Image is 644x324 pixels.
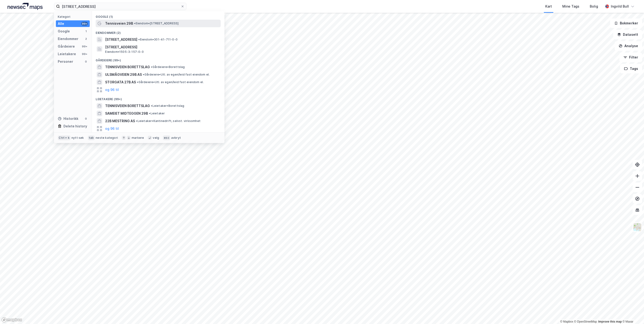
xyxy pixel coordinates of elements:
[151,65,185,69] span: Gårdeiere • Borettslag
[96,136,118,140] div: neste kategori
[84,29,88,33] div: 1
[8,3,43,10] img: logo.a4113a55bc3d86da70a041830d287a7e.svg
[138,38,178,41] span: Eiendom • 301-41-711-0-0
[63,123,87,129] div: Delete history
[60,3,181,10] input: Søk på adresse, matrikkel, gårdeiere, leietakere eller personer
[105,103,150,109] span: TENNISVEIEN BORETTSLAG
[163,135,170,140] div: esc
[143,73,144,76] span: •
[171,136,181,140] div: avbryt
[58,59,73,64] div: Personer
[58,51,76,57] div: Leietakere
[134,22,135,25] span: •
[84,117,88,121] div: 0
[619,53,642,62] button: Filter
[92,27,224,36] div: Eiendommer (2)
[136,119,137,123] span: •
[88,135,95,140] div: tab
[151,104,184,108] span: Leietaker • Borettslag
[620,301,644,324] iframe: Chat Widget
[105,50,143,54] span: Eiendom • 1505-3-157-0-0
[58,116,78,121] div: Historikk
[81,22,88,26] div: 99+
[58,28,70,34] div: Google
[1,317,22,323] a: Mapbox homepage
[105,79,136,85] span: STORGATA 27B AS
[153,136,159,140] div: velg
[105,87,119,93] button: og 96 til
[81,52,88,56] div: 99+
[610,18,642,28] button: Bokmerker
[545,4,552,9] div: Kart
[132,136,144,140] div: markere
[613,30,642,39] button: Datasett
[136,119,201,123] span: Leietaker • Kantinedrift, selvst. virksomhet
[81,45,88,48] div: 99+
[105,72,142,77] span: ULSMÅGVEIEN 29B AS
[58,21,64,27] div: Alle
[134,22,179,25] span: Eiendom • [STREET_ADDRESS]
[590,4,598,9] div: Bolig
[58,135,71,140] div: Ctrl + k
[151,65,152,69] span: •
[105,118,135,124] span: 22B MESTRING AS
[105,44,219,50] span: [STREET_ADDRESS]
[633,223,642,232] img: Z
[92,94,224,102] div: Leietakere (99+)
[105,126,119,131] button: og 96 til
[138,38,140,41] span: •
[149,112,165,115] span: Leietaker
[92,11,224,20] div: Google (1)
[560,320,573,323] a: Mapbox
[149,112,150,115] span: •
[143,73,210,76] span: Gårdeiere • Utl. av egen/leid fast eiendom el.
[92,55,224,63] div: Gårdeiere (99+)
[58,15,90,18] div: Kategori
[105,21,133,26] span: Tennisveien 29B
[611,4,629,9] div: Ingvild Bull
[84,60,88,63] div: 0
[151,104,152,108] span: •
[84,37,88,41] div: 2
[58,44,75,49] div: Gårdeiere
[615,41,642,51] button: Analyse
[620,301,644,324] div: Kontrollprogram for chat
[620,64,642,73] button: Tags
[137,80,138,84] span: •
[105,37,137,42] span: [STREET_ADDRESS]
[137,80,204,84] span: Gårdeiere • Utl. av egen/leid fast eiendom el.
[58,36,78,42] div: Eiendommer
[105,64,150,70] span: TENNISVEIEN BORETTSLAG
[574,320,597,323] a: OpenStreetMap
[105,111,148,116] span: SAMEIET MIDTEGGEN 29B
[598,320,622,323] a: Improve this map
[72,136,84,140] div: nytt søk
[562,4,579,9] div: Mine Tags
